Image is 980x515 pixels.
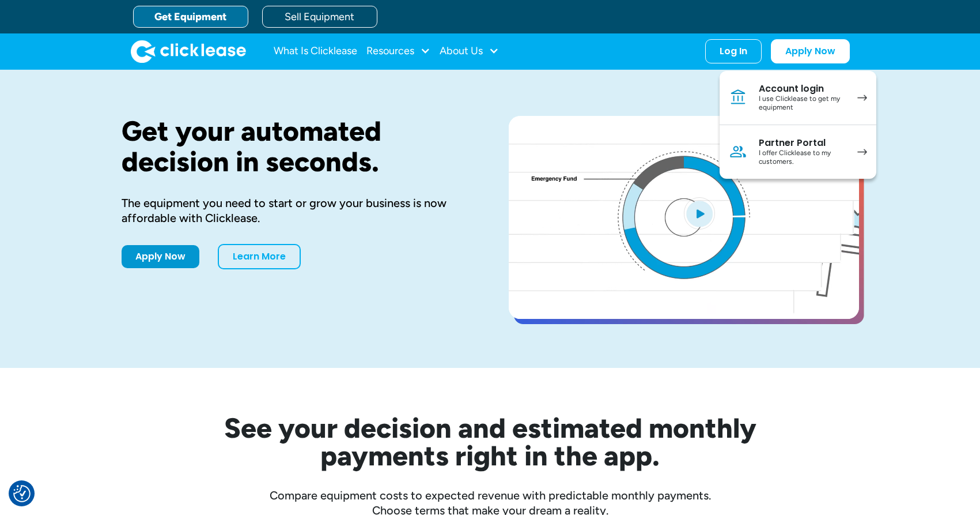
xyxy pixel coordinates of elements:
img: arrow [857,149,867,155]
a: Partner PortalI offer Clicklease to my customers. [720,125,876,179]
a: Sell Equipment [262,6,377,28]
a: Get Equipment [133,6,248,28]
div: Partner Portal [759,137,846,149]
img: Blue play button logo on a light blue circular background [684,197,715,230]
div: I offer Clicklease to my customers. [759,149,846,167]
div: I use Clicklease to get my equipment [759,95,846,112]
button: Consent Preferences [13,485,31,502]
a: Apply Now [122,245,199,268]
nav: Log In [720,71,876,179]
div: About Us [440,40,499,63]
div: Account login [759,83,846,95]
a: What Is Clicklease [274,40,357,63]
a: home [131,40,246,63]
img: Bank icon [729,88,747,107]
div: Log In [720,46,747,57]
img: Revisit consent button [13,485,31,502]
a: open lightbox [509,116,859,319]
h2: See your decision and estimated monthly payments right in the app. [168,414,813,469]
img: Person icon [729,142,747,161]
a: Account loginI use Clicklease to get my equipment [720,71,876,125]
div: Resources [366,40,430,63]
a: Apply Now [771,39,850,63]
a: Learn More [218,244,301,269]
div: The equipment you need to start or grow your business is now affordable with Clicklease. [122,196,472,225]
img: Clicklease logo [131,40,246,63]
h1: Get your automated decision in seconds. [122,116,472,177]
img: arrow [857,95,867,101]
